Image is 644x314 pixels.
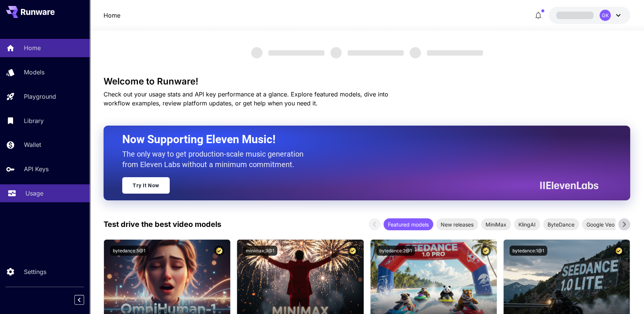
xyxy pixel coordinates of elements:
[25,189,43,198] p: Usage
[582,218,619,230] div: Google Veo
[543,218,579,230] div: ByteDance
[514,221,540,228] span: KlingAI
[436,218,478,230] div: New releases
[104,219,221,230] p: Test drive the best video models
[24,116,44,125] p: Library
[80,293,90,307] div: Collapse sidebar
[383,218,433,230] div: Featured models
[481,218,511,230] div: MiniMax
[543,221,579,228] span: ByteDance
[104,11,120,20] nav: breadcrumb
[509,246,547,256] button: bytedance:1@1
[600,10,611,21] div: GK
[582,221,619,228] span: Google Veo
[348,246,358,256] button: Certified Model – Vetted for best performance and includes a commercial license.
[214,246,224,256] button: Certified Model – Vetted for best performance and includes a commercial license.
[383,221,433,228] span: Featured models
[24,43,41,52] p: Home
[74,295,84,305] button: Collapse sidebar
[614,246,624,256] button: Certified Model – Vetted for best performance and includes a commercial license.
[122,177,170,194] a: Try It Now
[549,7,630,24] button: GK
[24,92,56,101] p: Playground
[481,221,511,228] span: MiniMax
[104,11,120,20] a: Home
[24,267,46,276] p: Settings
[24,68,44,77] p: Models
[24,140,41,149] p: Wallet
[24,164,49,173] p: API Keys
[481,246,491,256] button: Certified Model – Vetted for best performance and includes a commercial license.
[376,246,415,256] button: bytedance:2@1
[122,149,309,170] p: The only way to get production-scale music generation from Eleven Labs without a minimum commitment.
[122,132,593,147] h2: Now Supporting Eleven Music!
[104,90,388,107] span: Check out your usage stats and API key performance at a glance. Explore featured models, dive int...
[436,221,478,228] span: New releases
[243,246,277,256] button: minimax:3@1
[514,218,540,230] div: KlingAI
[110,246,148,256] button: bytedance:5@1
[104,76,630,87] h3: Welcome to Runware!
